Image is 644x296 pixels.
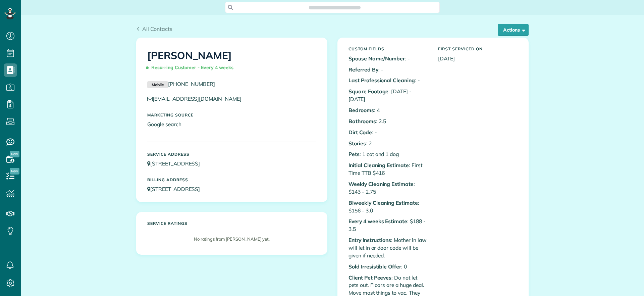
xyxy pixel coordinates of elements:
[147,221,316,226] h5: Service ratings
[348,55,405,62] b: Spouse Name/Number
[147,113,316,117] h5: Marketing Source
[348,55,428,62] p: : -
[348,107,374,113] b: Bedrooms
[147,62,236,73] span: Recurring Customer - Every 4 weeks
[348,199,418,206] b: Biweekly Cleaning Estimate
[348,151,360,157] b: Pets
[348,236,428,259] p: : Mother in law will let in or door code will be given if needed.
[348,47,428,51] h5: Custom Fields
[348,180,428,196] p: : $143 - 2.75
[348,218,407,225] b: Every 4 weeks Estimate
[348,274,391,281] b: Client Pet Peeves
[348,129,428,136] p: : -
[348,263,428,270] p: : 0
[151,236,313,242] p: No ratings from [PERSON_NAME] yet.
[10,168,19,175] span: New
[348,118,376,125] b: Bathrooms
[142,26,172,32] span: All Contacts
[348,140,428,147] p: : 2
[136,25,172,33] a: All Contacts
[348,77,428,84] p: : -
[316,4,354,11] span: Search ZenMaid…
[348,181,414,187] b: Weekly Cleaning Estimate
[348,150,428,158] p: : 1 cat and 1 dog
[147,152,316,156] h5: Service Address
[348,140,366,147] b: Stories
[498,24,529,36] button: Actions
[147,186,206,192] a: [STREET_ADDRESS]
[147,50,316,73] h1: [PERSON_NAME]
[348,88,388,95] b: Square Footage
[348,161,428,177] p: : First Time TTB $416
[348,217,428,233] p: : $188 - 3.5
[147,178,316,182] h5: Billing Address
[147,120,316,128] p: Google search
[348,117,428,125] p: : 2.5
[348,66,378,73] b: Referred By
[147,81,215,87] a: Mobile[PHONE_NUMBER]
[348,162,409,168] b: Initial Cleaning Estimate
[348,88,428,103] p: : [DATE] - [DATE]
[348,129,372,136] b: Dirt Code
[438,55,518,62] p: [DATE]
[147,160,206,167] a: [STREET_ADDRESS]
[348,263,401,270] b: Sold Irresistible Offer
[348,237,391,243] b: Entry Instructions
[147,81,168,89] small: Mobile
[438,47,518,51] h5: First Serviced On
[348,106,428,114] p: : 4
[348,66,428,73] p: : -
[10,151,19,157] span: New
[348,77,415,84] b: Last Professional Cleaning
[147,95,248,102] a: [EMAIL_ADDRESS][DOMAIN_NAME]
[348,199,428,214] p: : $156 - 3.0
